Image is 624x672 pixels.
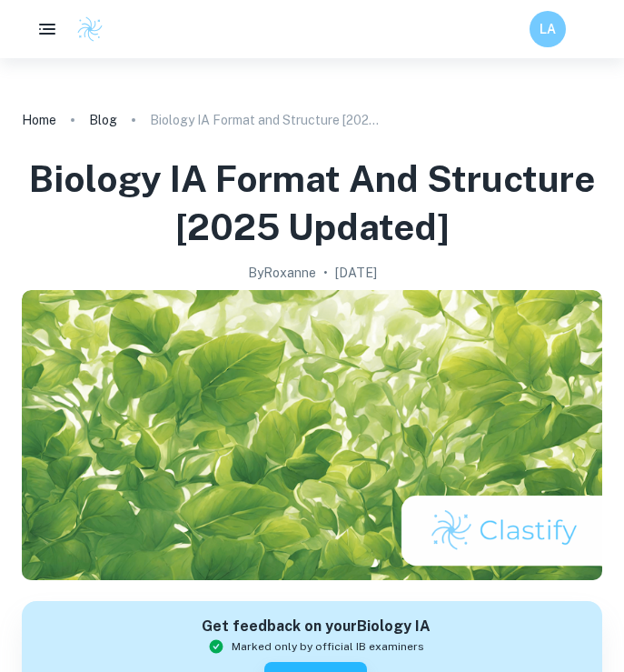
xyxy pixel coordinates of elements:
span: Marked only by official IB examiners [232,638,424,655]
h1: Biology IA Format and Structure [2025 updated] [22,155,602,252]
button: LA [530,11,566,47]
a: Blog [89,107,117,133]
img: Clastify logo [76,15,104,43]
h6: LA [538,19,559,39]
h6: Get feedback on your Biology IA [202,616,431,638]
a: Home [22,107,56,133]
img: Biology IA Format and Structure [2025 updated] cover image [22,290,602,581]
p: • [323,263,328,283]
h2: By Roxanne [248,263,316,283]
a: Clastify logo [65,15,104,43]
p: Biology IA Format and Structure [2025 updated] [150,110,386,130]
h2: [DATE] [335,263,377,283]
